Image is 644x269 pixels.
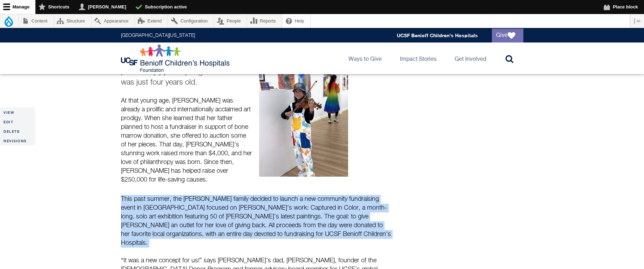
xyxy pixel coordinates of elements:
a: Give [492,28,523,42]
a: Help [282,14,310,28]
a: Impact Stories [394,42,442,74]
a: Configuration [168,14,213,28]
a: Reports [247,14,282,28]
a: [GEOGRAPHIC_DATA][US_STATE] [121,33,195,38]
a: Structure [54,14,91,28]
a: People [214,14,247,28]
a: Ways to Give [343,42,387,74]
a: Content [19,14,54,28]
p: At that young age, [PERSON_NAME] was already a prolific and internationally acclaimed art prodigy... [121,97,253,184]
a: Get Involved [449,42,492,74]
a: Appearance [91,14,135,28]
a: UCSF Benioff Children's Hospitals [397,32,478,38]
p: This past summer, the [PERSON_NAME] family decided to launch a new community fundraising event in... [121,195,391,248]
a: Extend [135,14,168,28]
img: Logo for UCSF Benioff Children's Hospitals Foundation [121,44,231,72]
button: Vertical orientation [630,14,644,28]
img: Juliette and her art [259,56,348,177]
